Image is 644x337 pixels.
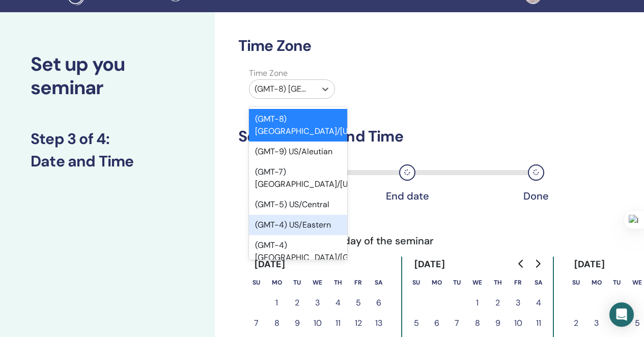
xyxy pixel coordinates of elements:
[406,257,454,272] div: [DATE]
[249,215,347,235] div: (GMT-4) US/Eastern
[287,313,307,333] button: 9
[528,313,549,333] button: 11
[566,272,586,293] th: Sunday
[31,152,184,171] h3: Date and Time
[447,313,467,333] button: 7
[467,272,488,293] th: Wednesday
[287,293,307,313] button: 2
[369,313,389,333] button: 13
[246,272,267,293] th: Sunday
[249,194,347,215] div: (GMT-5) US/Central
[528,293,549,313] button: 4
[528,272,549,293] th: Saturday
[607,272,627,293] th: Tuesday
[488,293,508,313] button: 2
[249,235,347,280] div: (GMT-4) [GEOGRAPHIC_DATA]/[GEOGRAPHIC_DATA]-[US_STATE]
[328,272,348,293] th: Thursday
[607,313,627,333] button: 4
[348,313,369,333] button: 12
[328,293,348,313] button: 4
[249,142,347,162] div: (GMT-9) US/Aleutian
[586,272,607,293] th: Monday
[447,272,467,293] th: Tuesday
[267,313,287,333] button: 8
[406,313,427,333] button: 5
[328,313,348,333] button: 11
[267,293,287,313] button: 1
[586,313,607,333] button: 3
[246,313,267,333] button: 7
[31,130,184,148] h3: Step 3 of 4 :
[382,190,433,202] div: End date
[287,272,307,293] th: Tuesday
[307,313,328,333] button: 10
[488,313,508,333] button: 9
[307,272,328,293] th: Wednesday
[267,272,287,293] th: Monday
[246,257,294,272] div: [DATE]
[238,127,554,146] h3: Seminar Date and Time
[238,37,554,55] h3: Time Zone
[488,272,508,293] th: Thursday
[467,313,488,333] button: 8
[307,293,328,313] button: 3
[406,272,427,293] th: Sunday
[566,313,586,333] button: 2
[31,53,184,99] h2: Set up you seminar
[249,162,347,194] div: (GMT-7) [GEOGRAPHIC_DATA]/[US_STATE]
[508,272,528,293] th: Friday
[529,254,546,274] button: Go to next month
[427,272,447,293] th: Monday
[249,109,347,142] div: (GMT-8) [GEOGRAPHIC_DATA]/[US_STATE]
[566,257,613,272] div: [DATE]
[508,293,528,313] button: 3
[369,293,389,313] button: 6
[467,293,488,313] button: 1
[427,313,447,333] button: 6
[511,190,562,202] div: Done
[609,302,634,327] div: Open Intercom Messenger
[243,67,341,79] label: Time Zone
[513,254,529,274] button: Go to previous month
[348,272,369,293] th: Friday
[369,272,389,293] th: Saturday
[508,313,528,333] button: 10
[348,293,369,313] button: 5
